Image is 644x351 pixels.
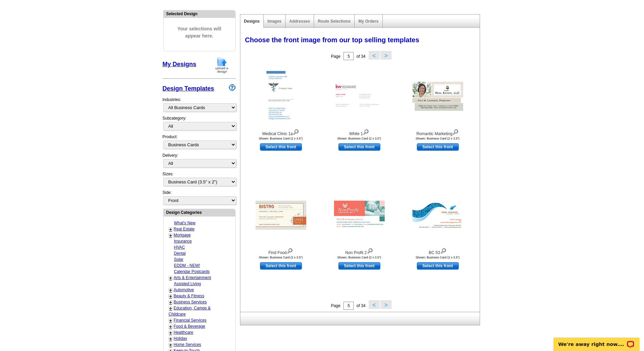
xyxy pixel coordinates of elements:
div: Medical Clinic 1a [244,128,318,137]
img: Find Food [256,201,306,230]
a: Route Selections [318,19,351,24]
a: use this design [338,143,380,151]
div: White 1 [322,128,397,137]
div: Shown: Business Card (2 x 3.5") [322,256,397,259]
a: Calendar Postcards [174,269,210,274]
a: use this design [260,143,302,151]
a: + [169,318,172,323]
a: Mortgage [174,233,191,237]
div: Industries: [163,93,236,115]
div: Product: [163,134,236,152]
img: view design details [440,247,447,254]
div: Delivery: [163,152,236,171]
span: of 34 [356,54,365,59]
a: Beauty & Fitness [174,294,205,298]
a: My Designs [163,61,196,68]
img: view design details [293,128,299,135]
a: + [169,294,172,299]
a: What's New [174,221,196,225]
img: Non Profit 2 [334,201,385,230]
button: < [369,51,380,59]
a: use this design [260,262,302,270]
button: > [381,51,391,59]
a: My Orders [358,19,378,24]
button: < [369,300,380,309]
a: Business Services [174,300,207,304]
div: Shown: Business Card (2 x 3.5") [244,137,318,140]
iframe: LiveChat chat widget [549,330,644,351]
div: Subcategory: [163,115,236,134]
a: Solar [174,257,184,262]
div: Romantic Marketing [401,128,475,137]
img: upload-design [213,56,231,74]
a: Images [267,19,281,24]
img: view design details [367,247,373,254]
div: Design Categories [164,209,235,216]
img: design-wizard-help-icon.png [229,84,236,91]
a: + [169,287,172,293]
a: Insurance [174,239,192,244]
img: BC 53 [412,201,463,230]
div: Shown: Business Card (2 x 3.5") [322,137,397,140]
a: Holiday [174,336,187,341]
div: Shown: Business Card (2 x 3.5") [401,256,475,259]
a: Design Templates [163,85,214,92]
a: use this design [338,262,380,270]
a: HVAC [174,245,185,250]
div: Find Food [244,247,318,256]
a: Designs [244,19,260,24]
button: > [381,300,391,309]
a: use this design [417,143,459,151]
a: Food & Beverage [174,324,205,329]
a: + [169,336,172,342]
a: + [169,233,172,238]
a: Healthcare [174,330,193,335]
img: Romantic Marketing [412,82,463,111]
span: Choose the front image from our top selling templates [245,36,420,44]
a: Education, Camps & Childcare [169,306,211,317]
div: Non Profit 2 [322,247,397,256]
img: White 1 [334,82,385,111]
span: Page [331,303,340,308]
a: + [169,306,172,311]
span: Your selections will appear here. [169,19,230,46]
div: Shown: Business Card (2 x 3.5") [401,137,475,140]
div: Sizes: [163,171,236,190]
div: Shown: Business Card (2 x 3.5") [244,256,318,259]
img: view design details [452,128,459,135]
a: EDDM - NEW! [174,263,200,268]
img: view design details [363,128,369,135]
a: use this design [417,262,459,270]
a: Financial Services [174,318,207,323]
a: + [169,275,172,281]
a: Addresses [289,19,310,24]
span: Page [331,54,340,59]
a: + [169,342,172,348]
a: Automotive [174,287,194,292]
a: Assisted Living [174,281,201,286]
a: Home Services [174,342,201,347]
div: Selected Design [164,10,235,17]
div: Side: [163,190,236,205]
div: BC 53 [401,247,475,256]
a: Arts & Entertainment [174,275,211,280]
a: Dental [174,251,186,256]
a: + [169,227,172,232]
a: + [169,300,172,305]
img: Medical Clinic 1a [266,71,295,122]
img: view design details [287,247,293,254]
span: of 34 [356,303,365,308]
a: Real Estate [174,227,195,231]
a: + [169,324,172,329]
a: + [169,330,172,335]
